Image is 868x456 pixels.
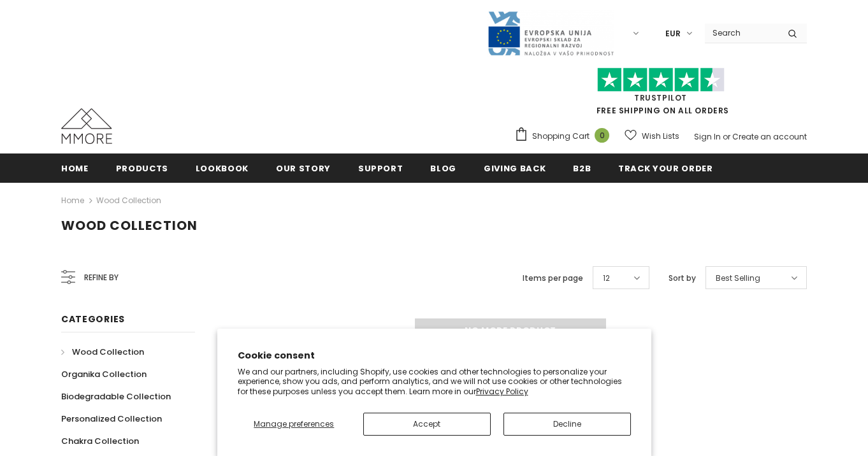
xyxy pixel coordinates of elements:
[61,193,84,208] a: Home
[669,272,696,285] label: Sort by
[618,162,712,175] span: Track your order
[484,153,546,182] a: Giving back
[532,130,590,143] span: Shopping Cart
[430,153,456,182] a: Blog
[276,162,331,175] span: Our Story
[196,162,249,175] span: Lookbook
[595,128,609,143] span: 0
[196,153,249,182] a: Lookbook
[61,385,171,408] a: Biodegradable Collection
[61,341,144,363] a: Wood Collection
[694,131,721,142] a: Sign In
[238,413,351,436] button: Manage preferences
[61,430,139,452] a: Chakra Collection
[72,346,144,358] span: Wood Collection
[61,413,162,425] span: Personalized Collection
[503,413,631,436] button: Decline
[61,435,139,447] span: Chakra Collection
[61,368,147,380] span: Organika Collection
[573,162,591,175] span: B2B
[634,92,687,103] a: Trustpilot
[625,125,679,147] a: Wish Lists
[514,127,616,146] a: Shopping Cart 0
[642,130,679,143] span: Wish Lists
[705,24,778,42] input: Search Site
[484,162,546,175] span: Giving back
[61,408,162,430] a: Personalized Collection
[61,153,89,182] a: Home
[487,10,614,57] img: Javni Razpis
[61,313,125,325] span: Categories
[61,390,171,403] span: Biodegradable Collection
[61,162,89,175] span: Home
[523,272,583,285] label: Items per page
[476,386,528,397] a: Privacy Policy
[358,162,403,175] span: support
[573,153,591,182] a: B2B
[276,153,331,182] a: Our Story
[732,131,807,142] a: Create an account
[665,27,681,40] span: EUR
[238,349,631,362] h2: Cookie consent
[116,153,168,182] a: Products
[61,108,112,144] img: MMORE Cases
[723,131,730,142] span: or
[61,363,147,385] a: Organika Collection
[597,68,725,92] img: Trust Pilot Stars
[716,272,760,285] span: Best Selling
[618,153,712,182] a: Track your order
[61,217,198,234] span: Wood Collection
[603,272,610,285] span: 12
[358,153,403,182] a: support
[254,418,334,429] span: Manage preferences
[238,367,631,397] p: We and our partners, including Shopify, use cookies and other technologies to personalize your ex...
[96,195,161,206] a: Wood Collection
[116,162,168,175] span: Products
[487,27,614,38] a: Javni Razpis
[363,413,491,436] button: Accept
[84,271,119,285] span: Refine by
[514,73,807,116] span: FREE SHIPPING ON ALL ORDERS
[430,162,456,175] span: Blog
